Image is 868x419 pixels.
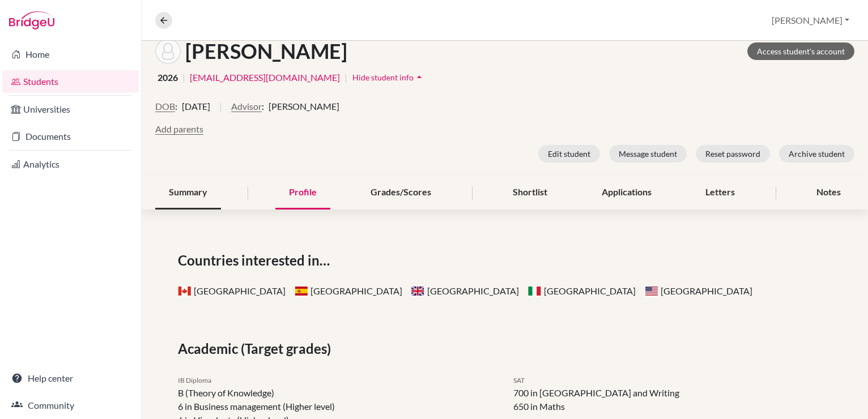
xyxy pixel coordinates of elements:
button: Advisor [231,100,262,113]
button: Archive student [779,145,854,163]
span: [GEOGRAPHIC_DATA] [178,285,286,296]
span: [GEOGRAPHIC_DATA] [411,285,519,296]
a: [EMAIL_ADDRESS][DOMAIN_NAME] [190,71,340,84]
a: Documents [2,125,139,148]
span: [GEOGRAPHIC_DATA] [295,285,402,296]
li: B (Theory of Knowledge) [178,386,496,400]
a: Home [2,43,139,66]
span: Spain [295,286,308,296]
span: [DATE] [182,100,210,113]
a: Help center [2,367,139,390]
button: Hide student infoarrow_drop_up [352,69,426,86]
span: Canada [178,286,192,296]
button: Reset password [696,145,770,163]
div: Notes [803,176,854,209]
span: 2026 [158,71,178,84]
a: Students [2,70,139,93]
span: United Kingdom [411,286,425,296]
span: | [219,100,222,122]
li: 700 in [GEOGRAPHIC_DATA] and Writing [513,386,832,400]
div: Grades/Scores [357,176,445,209]
button: Message student [609,145,687,163]
h1: [PERSON_NAME] [185,39,347,63]
div: Letters [692,176,748,209]
span: : [175,100,177,113]
span: Academic (Target grades) [178,339,335,359]
div: Shortlist [499,176,561,209]
span: Italy [528,286,542,296]
a: Access student's account [747,42,854,60]
a: Universities [2,98,139,121]
span: [GEOGRAPHIC_DATA] [645,285,752,296]
button: Add parents [155,122,203,136]
img: Alana Brewer's avatar [155,39,181,64]
span: | [344,71,347,84]
span: IB Diploma [178,376,211,384]
a: Analytics [2,153,139,176]
span: United States of America [645,286,658,296]
div: Summary [155,176,221,209]
li: 650 in Maths [513,400,832,413]
span: [GEOGRAPHIC_DATA] [528,285,636,296]
div: Applications [588,176,665,209]
button: DOB [155,100,175,113]
li: 6 in Business management (Higher level) [178,400,496,413]
i: arrow_drop_up [414,71,425,83]
button: [PERSON_NAME] [767,10,854,31]
img: Bridge-U [9,11,54,29]
span: Countries interested in… [178,250,334,271]
span: | [182,71,185,84]
div: Profile [275,176,330,209]
span: : [262,100,264,113]
a: Community [2,394,139,417]
button: Edit student [538,145,600,163]
span: [PERSON_NAME] [269,100,339,113]
span: Hide student info [352,72,414,82]
span: SAT [513,376,525,384]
